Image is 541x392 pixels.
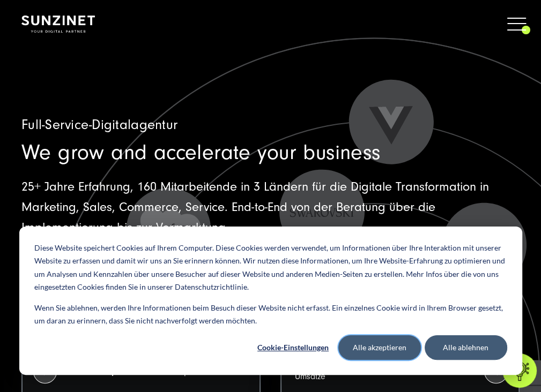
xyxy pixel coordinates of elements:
button: Cookie-Einstellungen [252,335,335,360]
p: 25+ Jahre Erfahrung, 160 Mitarbeitende in 3 Ländern für die Digitale Transformation in Marketing,... [21,177,520,238]
button: Alle ablehnen [425,335,507,360]
p: Wenn Sie ablehnen, werden Ihre Informationen beim Besuch dieser Website nicht erfasst. Ein einzel... [34,301,507,328]
p: Diese Website speichert Cookies auf Ihrem Computer. Diese Cookies werden verwendet, um Informatio... [34,242,507,294]
img: SUNZINET Full Service Digital Agentur [21,16,95,33]
span: We grow and accelerate your business [21,140,380,164]
span: Full-Service-Digitalagentur [21,117,177,133]
div: Cookie banner [19,227,522,375]
button: Alle akzeptieren [338,335,421,360]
